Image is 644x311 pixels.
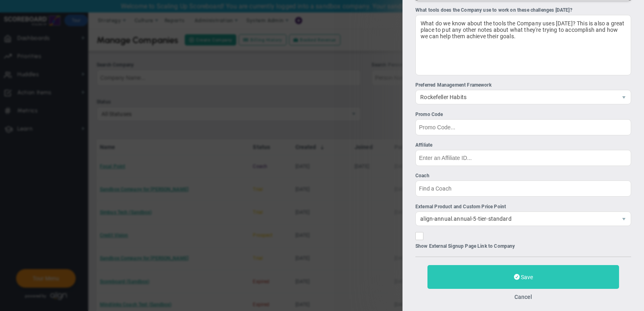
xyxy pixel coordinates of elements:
[427,265,619,289] button: Save
[415,243,515,249] label: Show External Signup Page Link to Company
[415,111,631,118] div: Promo Code
[416,212,617,226] span: align-annual.annual-5-tier-standard
[415,141,631,149] div: Affiliate
[416,90,617,104] span: Rockefeller Habits
[514,294,532,300] button: Cancel
[617,212,631,226] span: select
[415,150,631,166] input: Affiliate
[415,15,631,75] div: What do we know about the tools the Company uses [DATE]? This is also a great place to put any ot...
[415,172,631,180] div: Coach
[415,203,631,211] div: External Product and Custom Price Point
[415,6,631,14] div: What tools does the Company use to work on these challenges [DATE]?
[617,90,631,104] span: select
[415,81,631,89] div: Preferred Management Framework
[521,274,533,280] span: Save
[415,119,631,135] input: Promo Code
[415,180,631,197] input: Coach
